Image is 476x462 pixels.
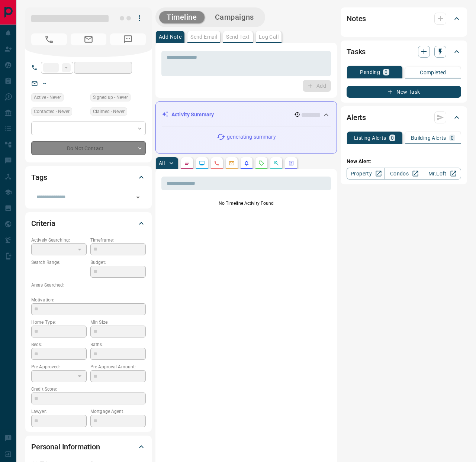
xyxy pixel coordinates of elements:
p: Timeframe: [90,237,146,243]
svg: Lead Browsing Activity [199,160,205,166]
h2: Notes [347,13,366,25]
svg: Calls [214,160,220,166]
p: Baths: [90,341,146,348]
a: -- [43,80,46,86]
button: Timeline [159,11,205,23]
p: -- - -- [31,266,87,278]
h2: Tasks [347,46,366,58]
h2: Alerts [347,112,366,123]
h2: Personal Information [31,441,100,453]
button: New Task [347,86,461,98]
div: Personal Information [31,438,146,456]
p: 0 [391,135,394,140]
div: Tasks [347,43,461,61]
p: All [159,161,165,166]
p: Add Note [159,34,181,39]
p: No Timeline Activity Found [161,200,331,207]
p: Activity Summary [171,111,214,119]
p: 0 [385,70,387,75]
p: generating summary [227,133,276,141]
span: No Number [31,33,67,45]
a: Property [347,168,385,180]
svg: Listing Alerts [244,160,250,166]
span: Claimed - Never [93,108,125,115]
p: Credit Score: [31,386,146,392]
div: Do Not Contact [31,141,146,155]
p: Listing Alerts [354,135,386,140]
p: Areas Searched: [31,282,146,288]
span: Active - Never [34,94,61,101]
p: 0 [451,135,454,140]
p: Pre-Approved: [31,364,87,370]
p: Completed [420,70,446,75]
button: Open [133,192,143,203]
h2: Tags [31,171,47,183]
a: Condos [385,168,423,180]
h2: Criteria [31,217,55,229]
span: No Number [110,33,146,45]
a: Mr.Loft [423,168,461,180]
p: Pre-Approval Amount: [90,364,146,370]
span: No Email [71,33,106,45]
p: Pending [360,70,380,75]
p: Mortgage Agent: [90,408,146,415]
svg: Requests [258,160,264,166]
div: Activity Summary [162,108,331,122]
div: Criteria [31,214,146,232]
p: Home Type: [31,319,87,326]
p: Min Size: [90,319,146,326]
p: Beds: [31,341,87,348]
div: Alerts [347,109,461,126]
p: New Alert: [347,158,461,165]
p: Actively Searching: [31,237,87,243]
div: Notes [347,10,461,28]
p: Lawyer: [31,408,87,415]
p: Building Alerts [411,135,446,140]
svg: Opportunities [273,160,279,166]
div: Tags [31,168,146,186]
p: Search Range: [31,259,87,266]
svg: Emails [229,160,235,166]
button: Campaigns [208,11,261,23]
span: Signed up - Never [93,94,128,101]
svg: Agent Actions [288,160,294,166]
svg: Notes [184,160,190,166]
p: Budget: [90,259,146,266]
span: Contacted - Never [34,108,70,115]
p: Motivation: [31,297,146,303]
